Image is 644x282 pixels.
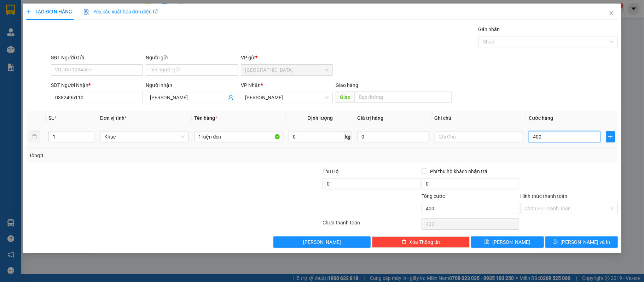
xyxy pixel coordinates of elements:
div: VP gửi [241,54,333,61]
span: user-add [228,95,234,100]
span: Đơn vị tính [100,115,127,121]
button: plus [606,131,615,142]
div: Người gửi [146,54,238,61]
button: save[PERSON_NAME] [471,236,544,248]
input: Dọc đường [354,92,452,103]
div: SĐT Người Gửi [51,54,143,61]
div: Chưa thanh toán [322,219,421,231]
span: Sài Gòn [245,65,329,75]
input: Ghi Chú [435,131,523,142]
span: Thu Hộ [323,169,339,174]
span: kg [344,131,352,142]
label: Gán nhãn [478,27,500,32]
span: [PERSON_NAME] và In [561,238,610,246]
span: TẠO ĐƠN HÀNG [26,9,72,14]
span: SL [48,115,54,121]
span: VP Nhận [241,82,261,88]
span: plus [26,9,31,14]
div: SĐT Người Nhận [51,81,143,89]
span: [PERSON_NAME] [303,238,341,246]
span: Xóa Thông tin [410,238,440,246]
button: printer[PERSON_NAME] và In [545,236,618,248]
span: Yêu cầu xuất hóa đơn điện tử [83,9,158,14]
input: 0 [357,131,429,142]
span: Đạ Tong [245,92,329,103]
span: Giao hàng [336,82,358,88]
span: Định lượng [308,115,333,121]
span: Giao [336,92,354,103]
span: plus [607,134,615,140]
label: Hình thức thanh toán [521,193,568,199]
span: printer [553,239,558,245]
th: Ghi chú [432,111,526,125]
span: Tên hàng [195,115,217,121]
span: Giá trị hàng [357,115,383,121]
span: delete [402,239,407,245]
span: Cước hàng [529,115,553,121]
span: Phí thu hộ khách nhận trả [427,168,490,175]
input: VD: Bàn, Ghế [195,131,283,142]
img: icon [83,9,89,15]
button: deleteXóa Thông tin [372,236,470,248]
span: Khác [104,131,185,142]
span: close [609,10,614,16]
button: [PERSON_NAME] [273,236,371,248]
span: save [485,239,489,245]
span: [PERSON_NAME] [492,238,530,246]
button: Close [602,4,621,23]
div: Người nhận [146,81,238,89]
span: Tổng cước [422,193,445,199]
button: delete [29,131,40,142]
div: Tổng: 1 [29,152,249,159]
